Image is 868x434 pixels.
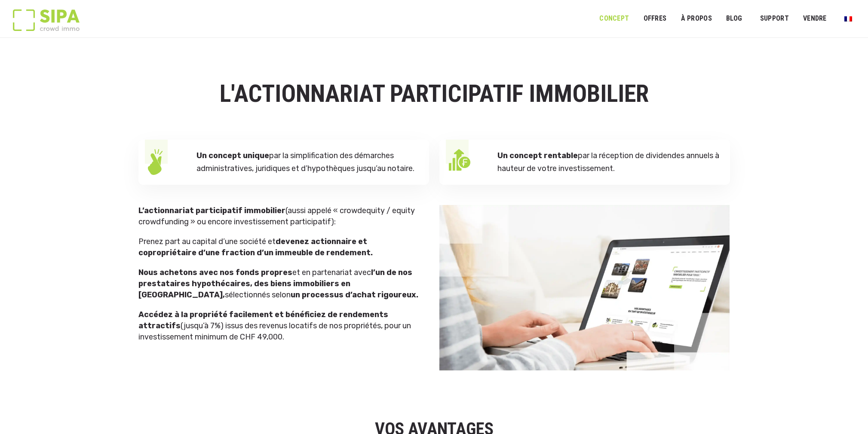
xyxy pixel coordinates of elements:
[138,267,420,300] p: et en partenariat avec sélectionnés selon
[439,205,730,371] img: Concept banner
[594,9,635,28] a: Concept
[844,16,852,21] img: Français
[138,206,242,215] strong: L’actionnariat participatif
[138,310,388,330] strong: Accédez à la propriété facilement et bénéficiez de rendements attractifs
[839,10,858,27] a: Passer à
[755,9,794,28] a: SUPPORT
[196,151,269,160] strong: Un concept unique
[599,8,855,29] nav: Menu principal
[797,9,832,28] a: VENDRE
[291,290,418,300] strong: un processus d’achat rigoureux.
[138,268,292,277] strong: Nous achetons avec nos fonds propres
[138,237,373,257] strong: devenez actionnaire et copropriétaire d’une fraction d’un immeuble de rendement.
[196,149,419,175] p: par la simplification des démarches administratives, juridiques et d’hypothèques jusqu’au notaire.
[675,9,718,28] a: À PROPOS
[138,309,420,342] p: (jusqu’à 7%) issus des revenus locatifs de nos propriétés, pour un investissement minimum de CHF ...
[138,81,730,107] h1: L'ACTIONNARIAT PARTICIPATIF IMMOBILIER
[497,149,720,175] p: par la réception de dividendes annuels à hauteur de votre investissement.
[138,236,420,258] p: Prenez part au capital d’une société et
[638,9,672,28] a: OFFRES
[497,151,578,160] strong: Un concept rentable
[13,9,80,31] img: Logo
[138,268,412,300] strong: l’un de nos prestataires hypothécaires, des biens immobiliers en [GEOGRAPHIC_DATA],
[244,206,285,215] strong: immobilier
[138,205,420,227] p: (aussi appelé « crowdequity / equity crowdfunding » ou encore investissement participatif):
[721,9,748,28] a: Blog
